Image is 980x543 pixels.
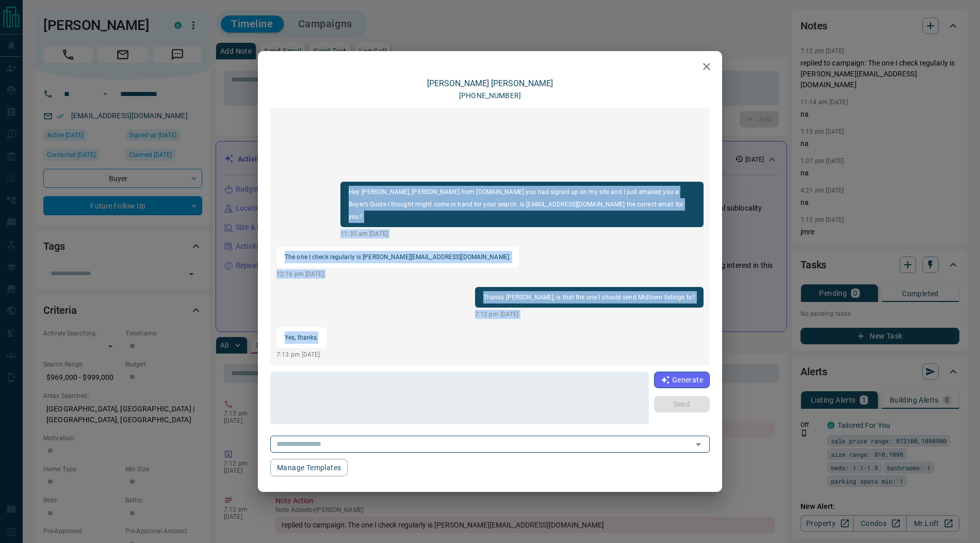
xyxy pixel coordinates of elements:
p: Hey [PERSON_NAME], [PERSON_NAME] from [DOMAIN_NAME] you had signed up on my site and I just email... [349,186,695,223]
button: Generate [654,372,710,388]
button: Open [691,437,706,452]
button: Manage Templates [270,459,348,476]
p: 7:12 pm [DATE] [475,310,704,319]
a: [PERSON_NAME] [PERSON_NAME] [427,78,553,88]
p: Thanks [PERSON_NAME], is that the one I should send Midtown listings to? [483,291,695,304]
p: Yes, thanks. [285,331,318,344]
p: 11:35 am [DATE] [340,229,704,238]
p: 12:16 pm [DATE] [276,269,519,279]
p: 7:13 pm [DATE] [276,350,326,359]
p: [PHONE_NUMBER] [459,90,521,101]
p: The one I check regularly is [PERSON_NAME][EMAIL_ADDRESS][DOMAIN_NAME]. [285,251,511,263]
